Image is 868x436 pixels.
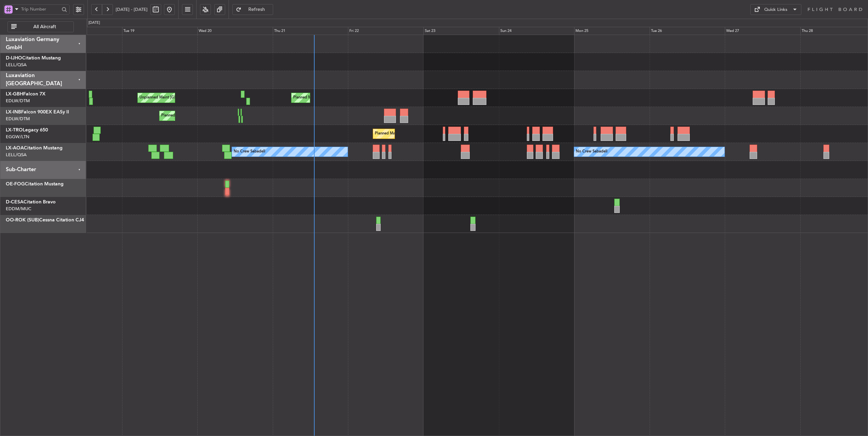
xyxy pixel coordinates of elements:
[6,146,24,150] span: LX-AOA
[6,182,25,186] span: OE-FOG
[21,4,60,14] input: Trip Number
[122,27,198,35] div: Tue 19
[88,20,100,26] div: [DATE]
[6,146,63,150] a: LX-AOACitation Mustang
[273,27,348,35] div: Thu 21
[116,6,148,13] span: [DATE] - [DATE]
[6,182,64,186] a: OE-FOGCitation Mustang
[6,218,84,222] a: OO-ROK (SUB)Cessna Citation CJ4
[197,27,273,35] div: Wed 20
[139,93,251,103] div: Unplanned Maint [GEOGRAPHIC_DATA] ([GEOGRAPHIC_DATA])
[243,7,271,12] span: Refresh
[6,62,27,68] a: LELL/QSA
[6,110,69,114] a: LX-INBFalcon 900EX EASy II
[6,200,23,204] span: D-CESA
[6,98,30,104] a: EDLW/DTM
[161,111,217,121] div: Planned Maint Geneva (Cointrin)
[6,218,39,222] span: OO-ROK (SUB)
[6,116,30,122] a: EDLW/DTM
[6,128,23,132] span: LX-TRO
[6,134,29,140] a: EGGW/LTN
[232,4,273,15] button: Refresh
[574,27,650,35] div: Mon 25
[499,27,574,35] div: Sun 24
[6,56,22,60] span: D-IJHO
[650,27,725,35] div: Tue 26
[764,6,787,13] div: Quick Links
[6,110,21,114] span: LX-INB
[234,147,265,157] div: No Crew Sabadell
[576,147,607,157] div: No Crew Sabadell
[6,152,27,158] a: LELL/QSA
[6,206,31,212] a: EDDM/MUC
[725,27,800,35] div: Wed 27
[293,93,369,103] div: Planned Maint Nice ([GEOGRAPHIC_DATA])
[375,129,482,139] div: Planned Maint [GEOGRAPHIC_DATA] ([GEOGRAPHIC_DATA])
[6,92,46,96] a: LX-GBHFalcon 7X
[18,24,71,29] span: All Aircraft
[750,4,801,15] button: Quick Links
[6,128,48,132] a: LX-TROLegacy 650
[6,200,56,204] a: D-CESACitation Bravo
[7,21,74,32] button: All Aircraft
[423,27,499,35] div: Sat 23
[6,92,23,96] span: LX-GBH
[348,27,423,35] div: Fri 22
[6,56,61,60] a: D-IJHOCitation Mustang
